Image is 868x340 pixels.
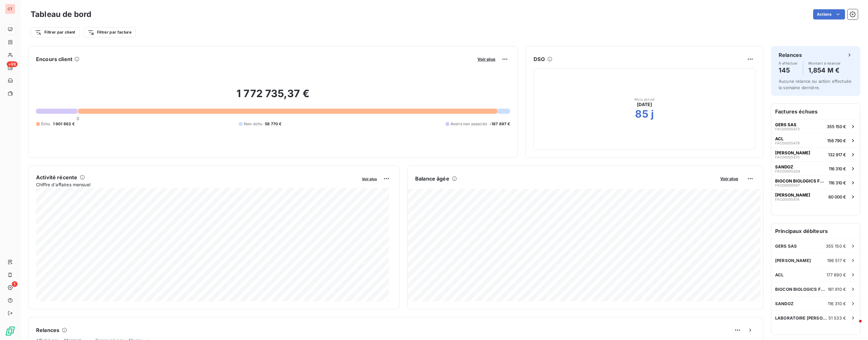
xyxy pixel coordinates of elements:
[775,122,797,127] span: GERS SAS
[779,79,851,90] span: Aucune relance ou action effectuée la semaine dernière.
[775,164,793,169] span: SANDOZ
[779,65,798,75] h4: 145
[31,9,91,20] h3: Tableau de bord
[451,121,487,127] span: Avoirs non associés
[415,175,449,182] h6: Balance âgée
[244,121,262,127] span: Non-échu
[827,272,846,277] span: 177 890 €
[771,189,860,204] button: [PERSON_NAME]FAC0000547460 000 €
[36,55,72,63] h6: Encours client
[775,169,800,173] span: FAC00005204
[651,108,654,120] h2: j
[775,258,811,263] span: [PERSON_NAME]
[775,287,828,292] span: BIOCON BIOLOGICS FRANCE S.A.S
[828,287,846,292] span: 161 910 €
[775,183,800,187] span: FAC00005507
[775,127,800,131] span: FAC00005473
[7,61,18,67] span: +99
[475,56,497,62] button: Voir plus
[827,138,846,143] span: 156 790 €
[808,61,841,65] span: Montant à relancer
[53,121,75,127] span: 1 901 862 €
[771,161,860,175] button: SANDOZFAC00005204116 310 €
[635,108,648,120] h2: 85
[5,4,15,14] div: CT
[534,55,544,63] h6: DSO
[41,121,50,127] span: Échu
[490,121,510,127] span: -187 897 €
[826,243,846,249] span: 355 150 €
[5,326,15,336] img: Logo LeanPay
[36,87,510,106] h2: 1 772 735,37 €
[775,272,783,277] span: ACL
[775,178,826,183] span: BIOCON BIOLOGICS FRANCE S.A.S
[775,150,810,155] span: [PERSON_NAME]
[775,141,800,145] span: FAC00005479
[775,315,828,321] span: LABORATOIRE [PERSON_NAME]
[828,301,846,306] span: 116 310 €
[771,133,860,147] button: ACLFAC00005479156 790 €
[771,119,860,133] button: GERS SASFAC00005473355 150 €
[36,174,77,181] h6: Activité récente
[77,116,79,121] span: 0
[775,197,799,201] span: FAC00005474
[828,152,846,157] span: 132 917 €
[31,27,79,37] button: Filtrer par client
[362,177,377,181] span: Voir plus
[360,176,379,182] button: Voir plus
[36,181,357,188] span: Chiffre d'affaires mensuel
[829,166,846,171] span: 116 310 €
[12,281,18,287] span: 1
[846,318,862,334] iframe: Intercom live chat
[771,147,860,161] button: [PERSON_NAME]FAC00005475132 917 €
[813,9,845,19] button: Actions
[775,155,800,159] span: FAC00005475
[829,180,846,185] span: 116 310 €
[634,97,655,101] span: Mois actuel
[827,258,846,263] span: 196 517 €
[36,326,59,334] h6: Relances
[775,243,797,249] span: GERS SAS
[637,101,652,108] span: [DATE]
[771,104,860,119] h6: Factures échues
[827,124,846,129] span: 355 150 €
[720,176,738,181] span: Voir plus
[718,176,740,182] button: Voir plus
[808,65,841,75] h4: 1,854 M €
[828,194,846,199] span: 60 000 €
[828,315,846,321] span: 51 533 €
[775,136,783,141] span: ACL
[771,223,860,239] h6: Principaux débiteurs
[775,192,810,197] span: [PERSON_NAME]
[83,27,136,37] button: Filtrer par facture
[779,51,802,59] h6: Relances
[477,57,495,62] span: Voir plus
[775,301,794,306] span: SANDOZ
[771,175,860,189] button: BIOCON BIOLOGICS FRANCE S.A.SFAC00005507116 310 €
[265,121,281,127] span: 58 770 €
[779,61,798,65] span: À effectuer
